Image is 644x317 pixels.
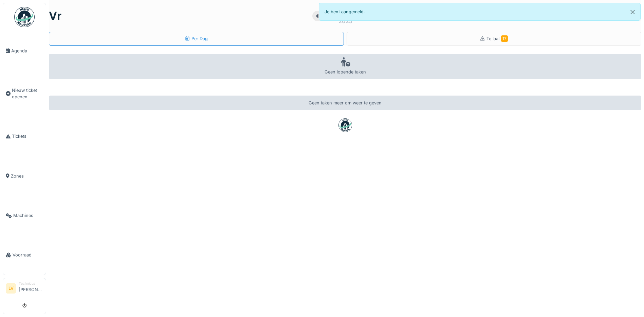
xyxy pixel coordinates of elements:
[11,48,43,54] span: Agenda
[12,87,43,100] span: Nieuw ticket openen
[49,54,641,79] div: Geen lopende taken
[338,118,352,132] img: badge-BVDL4wpA.svg
[19,281,43,286] div: Technicus
[338,17,352,25] div: 2025
[6,281,43,297] a: LV Technicus[PERSON_NAME]
[14,7,35,27] img: Badge_color-CXgf-gQk.svg
[6,283,16,294] li: LV
[625,3,640,21] button: Close
[13,252,43,258] span: Voorraad
[3,156,46,196] a: Zones
[3,196,46,235] a: Machines
[319,3,641,21] div: Je bent aangemeld.
[49,10,61,22] h1: vr
[185,35,208,42] div: Per Dag
[501,35,508,42] span: 17
[3,70,46,117] a: Nieuw ticket openen
[19,281,43,296] li: [PERSON_NAME]
[12,133,43,139] span: Tickets
[486,36,508,41] span: Te laat
[3,117,46,156] a: Tickets
[49,96,641,110] div: Geen taken meer om weer te geven
[13,212,43,219] span: Machines
[3,235,46,275] a: Voorraad
[11,173,43,179] span: Zones
[3,31,46,70] a: Agenda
